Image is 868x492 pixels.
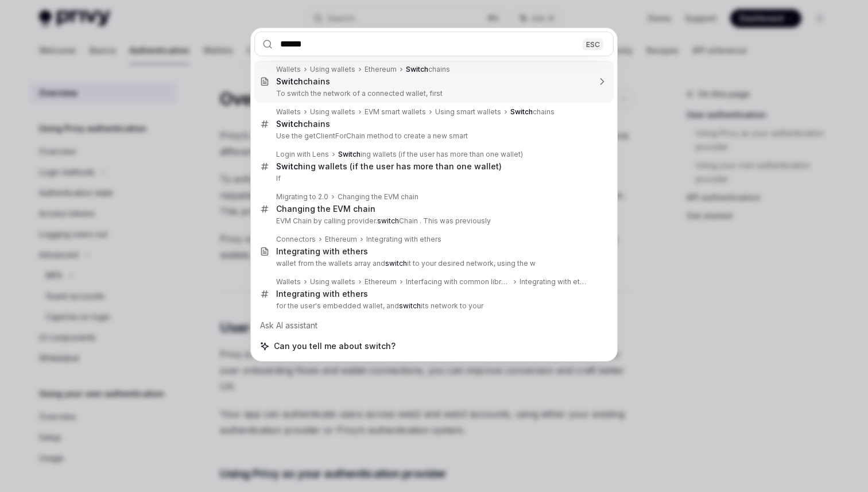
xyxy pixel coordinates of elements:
[310,65,355,74] div: Using wallets
[366,235,441,244] div: Integrating with ethers
[406,277,510,286] div: Interfacing with common libraries
[365,107,426,117] div: EVM smart wallets
[399,301,421,310] b: switch
[276,161,502,172] div: ing wallets (if the user has more than one wallet)
[406,65,450,74] div: chains
[406,65,428,73] b: Switch
[276,89,590,98] p: To switch the network of a connected wallet, first
[276,107,301,117] div: Wallets
[435,107,501,117] div: Using smart wallets
[276,216,590,226] p: EVM Chain by calling provider. Chain . This was previously
[276,65,301,74] div: Wallets
[276,259,590,268] p: wallet from the wallets array and it to your desired network, using the w
[583,38,603,50] div: ESC
[254,315,614,336] div: Ask AI assistant
[276,76,303,86] b: Switch
[338,150,523,159] div: ing wallets (if the user has more than one wallet)
[310,277,355,286] div: Using wallets
[276,161,303,171] b: Switch
[276,246,368,257] div: Integrating with ethers
[520,277,590,286] div: Integrating with ethers
[276,119,330,129] div: chains
[338,192,418,202] div: Changing the EVM chain
[510,107,555,117] div: chains
[365,277,397,286] div: Ethereum
[276,301,590,311] p: for the user's embedded wallet, and its network to your
[338,150,361,158] b: Switch
[276,192,328,202] div: Migrating to 2.0
[325,235,357,244] div: Ethereum
[276,289,368,299] div: Integrating with ethers
[276,204,375,214] div: Changing the EVM chain
[274,340,396,352] span: Can you tell me about switch?
[385,259,407,268] b: switch
[276,277,301,286] div: Wallets
[510,107,533,116] b: Switch
[276,174,590,183] p: If
[310,107,355,117] div: Using wallets
[377,216,399,225] b: switch
[276,119,303,129] b: Switch
[365,65,397,74] div: Ethereum
[276,235,316,244] div: Connectors
[276,76,330,87] div: chains
[276,150,329,159] div: Login with Lens
[276,131,590,141] p: Use the getClientForChain method to create a new smart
